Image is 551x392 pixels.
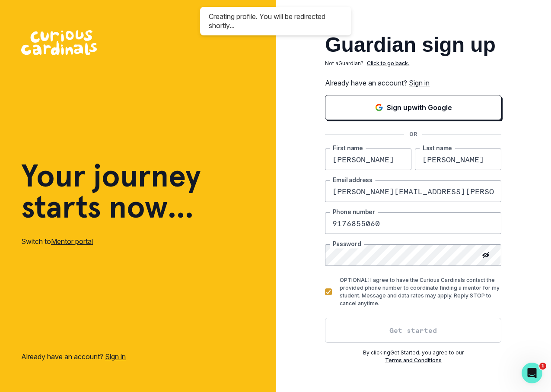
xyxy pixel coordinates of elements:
span: 1 [539,363,546,370]
p: OPTIONAL: I agree to have the Curious Cardinals contact the provided phone number to coordinate f... [340,276,501,307]
div: Creating profile. You will be redirected shortly... [209,12,343,30]
img: Curious Cardinals Logo [21,30,97,55]
button: Get started [325,318,501,343]
span: Switch to [21,237,51,246]
a: Mentor portal [51,237,93,246]
p: Already have an account? [325,78,501,88]
iframe: Intercom live chat [522,363,542,383]
h1: Your journey starts now... [21,160,201,222]
p: Not a Guardian ? [325,60,363,67]
a: Sign in [105,352,126,361]
a: Terms and Conditions [385,357,442,364]
p: Sign up with Google [387,102,452,113]
p: By clicking Get Started , you agree to our [325,349,501,357]
p: Click to go back. [367,60,409,67]
p: Already have an account? [21,351,126,362]
p: OR [404,130,422,138]
a: Sign in [409,79,430,87]
button: Sign in with Google (GSuite) [325,95,501,120]
h2: Guardian sign up [325,35,501,55]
